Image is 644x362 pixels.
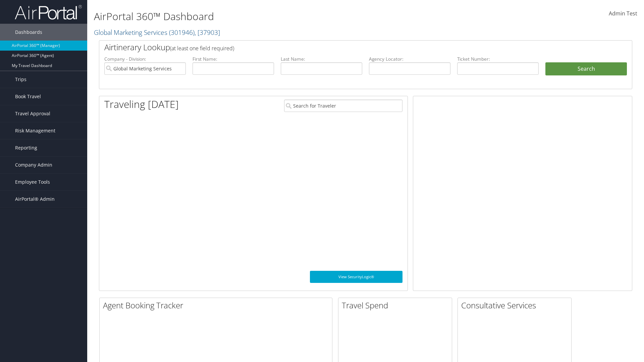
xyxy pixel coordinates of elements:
[15,122,55,139] span: Risk Management
[609,3,637,24] a: Admin Test
[169,28,195,37] span: ( 301946 )
[461,300,571,311] h2: Consultative Services
[310,271,402,283] a: View SecurityLogic®
[609,10,637,17] span: Admin Test
[545,62,627,76] button: Search
[15,4,82,20] img: airportal-logo.png
[342,300,452,311] h2: Travel Spend
[104,97,179,111] h1: Traveling [DATE]
[193,56,274,62] label: First Name:
[104,42,583,53] h2: Airtinerary Lookup
[15,174,50,190] span: Employee Tools
[195,28,220,37] span: , [ 37903 ]
[281,56,362,62] label: Last Name:
[15,139,37,156] span: Reporting
[15,88,41,105] span: Book Travel
[170,45,234,52] span: (at least one field required)
[369,56,450,62] label: Agency Locator:
[103,300,332,311] h2: Agent Booking Tracker
[15,71,26,88] span: Trips
[94,9,456,23] h1: AirPortal 360™ Dashboard
[94,28,220,37] a: Global Marketing Services
[15,105,50,122] span: Travel Approval
[284,100,402,112] input: Search for Traveler
[457,56,539,62] label: Ticket Number:
[15,157,52,173] span: Company Admin
[15,24,42,41] span: Dashboards
[104,56,186,62] label: Company - Division:
[15,191,55,207] span: AirPortal® Admin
